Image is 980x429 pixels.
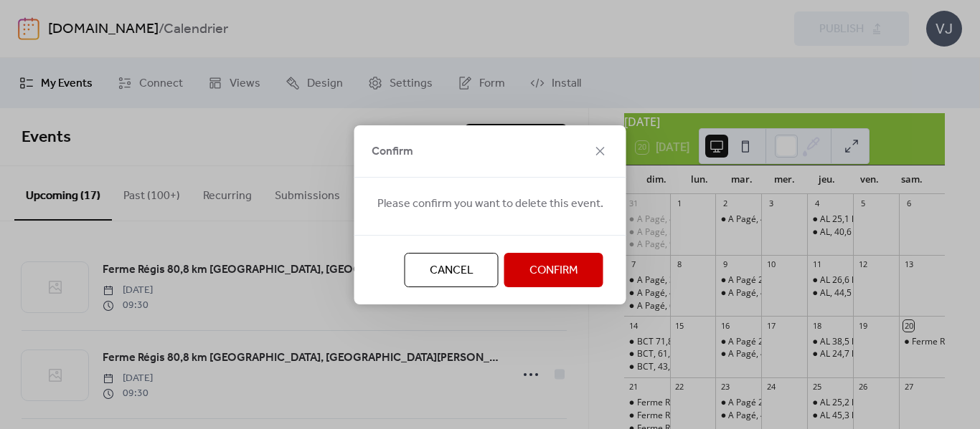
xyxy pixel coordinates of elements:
button: Confirm [504,253,603,287]
button: Cancel [405,253,499,287]
span: Confirm [529,262,578,279]
span: Confirm [372,143,413,160]
span: Please confirm you want to delete this event. [377,196,603,213]
span: Cancel [430,262,473,279]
